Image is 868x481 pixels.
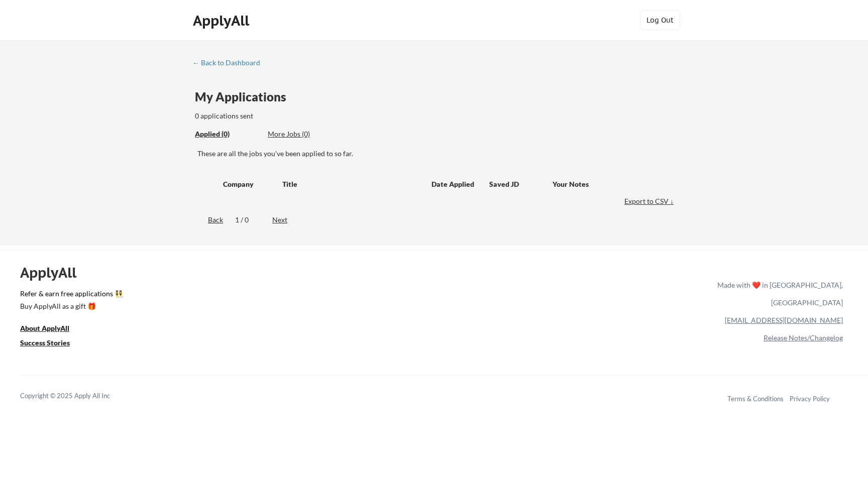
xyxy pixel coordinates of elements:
div: Next [272,215,299,225]
a: Terms & Conditions [727,395,784,403]
a: About ApplyAll [20,323,83,335]
div: Made with ❤️ in [GEOGRAPHIC_DATA], [GEOGRAPHIC_DATA] [713,276,843,311]
a: [EMAIL_ADDRESS][DOMAIN_NAME] [725,316,843,324]
button: Log Out [640,10,680,30]
div: 0 applications sent [195,111,389,121]
a: Privacy Policy [790,395,830,403]
a: Success Stories [20,337,83,350]
div: Back [192,215,223,225]
a: Buy ApplyAll as a gift 🎁 [20,301,121,313]
u: About ApplyAll [20,324,69,332]
a: ← Back to Dashboard [192,59,268,69]
div: Title [282,179,422,189]
div: Your Notes [553,179,667,189]
div: ApplyAll [193,12,252,29]
div: My Applications [195,91,294,103]
div: These are job applications we think you'd be a good fit for, but couldn't apply you to automatica... [268,129,342,140]
div: Export to CSV ↓ [624,196,676,206]
div: Date Applied [431,179,476,189]
div: Saved JD [489,175,553,193]
div: Applied (0) [195,129,260,139]
a: Refer & earn free applications 👯‍♀️ [20,290,507,301]
div: ← Back to Dashboard [192,59,268,66]
div: 1 / 0 [235,215,260,225]
a: Release Notes/Changelog [764,333,843,342]
u: Success Stories [20,338,70,347]
div: Buy ApplyAll as a gift 🎁 [20,303,121,310]
div: More Jobs (0) [268,129,342,139]
div: Copyright © 2025 Apply All Inc [20,391,136,401]
div: These are all the jobs you've been applied to so far. [197,149,676,159]
div: These are all the jobs you've been applied to so far. [195,129,260,140]
div: Company [223,179,273,189]
div: ApplyAll [20,264,88,281]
